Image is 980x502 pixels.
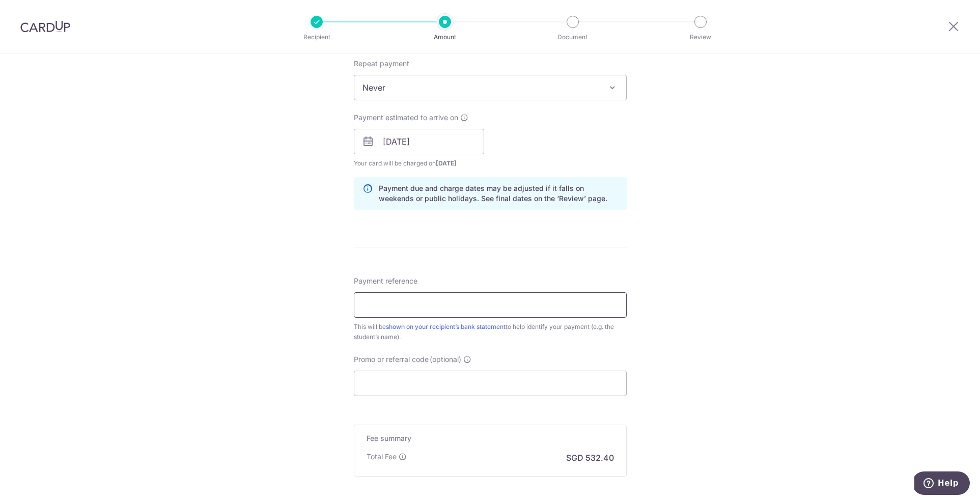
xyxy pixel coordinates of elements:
p: Recipient [279,32,354,42]
input: DD / MM / YYYY [354,129,484,154]
span: Never [354,75,627,100]
span: Promo or referral code [354,354,429,365]
p: Review [663,32,738,42]
span: [DATE] [436,159,457,167]
p: Amount [407,32,483,42]
p: Total Fee [367,452,397,462]
a: shown on your recipient’s bank statement [386,323,506,330]
h5: Fee summary [367,433,614,443]
label: Repeat payment [354,59,409,69]
p: Document [535,32,610,42]
iframe: Opens a widget where you can find more information [914,471,970,497]
span: Never [354,75,626,100]
span: Payment estimated to arrive on [354,113,458,123]
span: Payment reference [354,276,417,286]
p: SGD 532.40 [566,452,614,464]
p: Payment due and charge dates may be adjusted if it falls on weekends or public holidays. See fina... [379,183,618,204]
img: CardUp [20,20,70,33]
div: This will be to help identify your payment (e.g. the student’s name). [354,322,627,342]
span: Your card will be charged on [354,158,484,169]
span: (optional) [430,354,461,365]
